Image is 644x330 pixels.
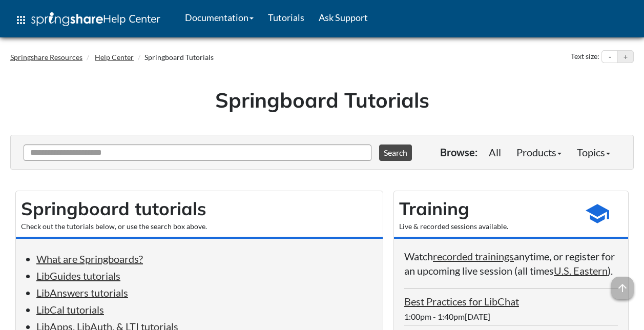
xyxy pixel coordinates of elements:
[509,142,569,162] a: Products
[554,264,608,277] a: U.S. Eastern
[440,145,477,159] p: Browse:
[21,196,378,221] h2: Springboard tutorials
[103,12,160,25] span: Help Center
[404,249,618,278] p: Watch anytime, or register for an upcoming live session (all times ).
[36,270,120,282] a: LibGuides tutorials
[399,196,572,221] h2: Training
[36,303,104,316] a: LibCal tutorials
[569,50,601,64] div: Text size:
[618,51,633,63] button: Increase text size
[36,253,143,265] a: What are Springboards?
[10,53,82,61] a: Springshare Resources
[31,12,103,26] img: Springshare
[95,53,134,61] a: Help Center
[602,51,617,63] button: Decrease text size
[18,86,626,114] h1: Springboard Tutorials
[433,250,514,262] a: recorded trainings
[404,312,490,321] span: 1:00pm - 1:40pm[DATE]
[21,221,378,232] div: Check out the tutorials below, or use the search box above.
[569,142,618,162] a: Topics
[404,295,519,307] a: Best Practices for LibChat
[311,5,375,30] a: Ask Support
[135,52,214,63] li: Springboard Tutorials
[379,145,412,161] button: Search
[36,286,128,299] a: LibAnswers tutorials
[399,221,572,232] div: Live & recorded sessions available.
[8,5,168,35] a: apps Help Center
[611,277,634,299] span: arrow_upward
[261,5,311,30] a: Tutorials
[585,201,610,226] span: school
[178,5,261,30] a: Documentation
[15,14,27,26] span: apps
[611,278,634,290] a: arrow_upward
[481,142,509,162] a: All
